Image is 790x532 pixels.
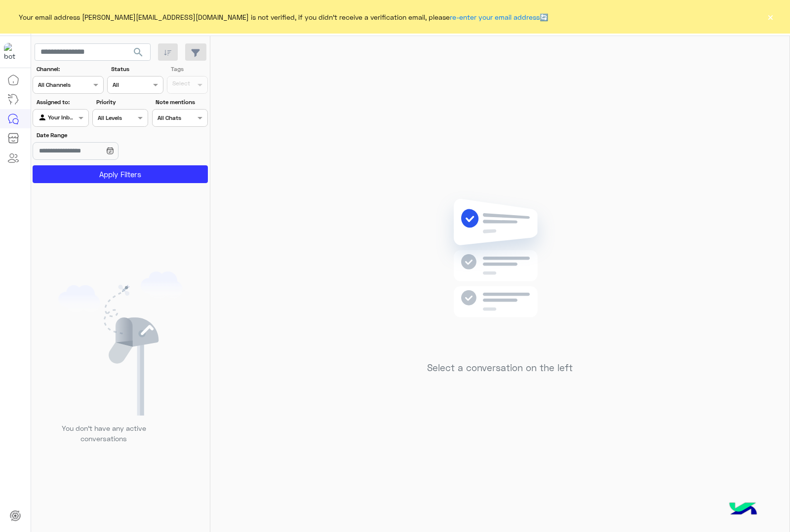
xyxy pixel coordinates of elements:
[19,12,548,22] span: Your email address [PERSON_NAME][EMAIL_ADDRESS][DOMAIN_NAME] is not verified, if you didn't recei...
[37,98,87,107] label: Assigned to:
[726,493,760,527] img: hulul-logo.png
[54,423,154,444] p: You don’t have any active conversations
[37,65,103,74] label: Channel:
[4,43,22,61] img: 713415422032625
[37,131,147,140] label: Date Range
[156,98,206,107] label: Note mentions
[126,43,151,65] button: search
[765,12,775,22] button: ×
[427,362,573,374] h5: Select a conversation on the left
[58,271,183,416] img: empty users
[132,46,144,58] span: search
[96,98,147,107] label: Priority
[429,191,571,355] img: no messages
[33,165,208,183] button: Apply Filters
[450,13,540,21] a: re-enter your email address
[111,65,162,74] label: Status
